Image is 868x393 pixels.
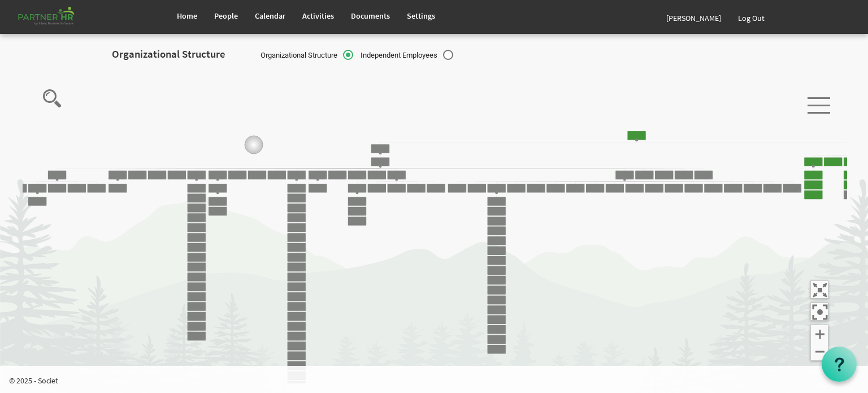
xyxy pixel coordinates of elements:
span: Documents [351,11,390,21]
a: [PERSON_NAME] [658,2,730,34]
p: © 2025 - Societ [9,375,868,386]
span: Organizational Structure [261,50,353,61]
span: People [214,11,238,21]
span: Calendar [255,11,285,21]
h2: Organizational Structure [112,49,225,61]
span: Activities [302,11,334,21]
span: Home [177,11,197,21]
span: Independent Employees [361,50,453,61]
a: Log Out [730,2,773,34]
span: Settings [407,11,435,21]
